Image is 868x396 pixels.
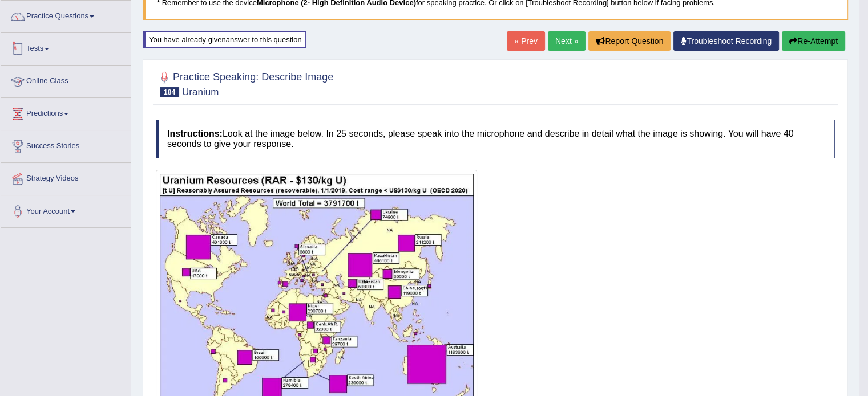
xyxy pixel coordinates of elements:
small: Uranium [182,87,219,97]
a: Success Stories [1,130,131,159]
a: Strategy Videos [1,163,131,191]
button: Re-Attempt [782,31,845,51]
h4: Look at the image below. In 25 seconds, please speak into the microphone and describe in detail w... [156,120,835,158]
a: Your Account [1,195,131,224]
a: Tests [1,33,131,62]
a: « Prev [507,31,544,51]
a: Troubleshoot Recording [673,31,779,51]
a: Practice Questions [1,1,131,29]
button: Report Question [588,31,671,51]
a: Predictions [1,98,131,126]
a: Next » [548,31,586,51]
b: Instructions: [167,129,223,138]
a: Online Class [1,66,131,94]
h2: Practice Speaking: Describe Image [156,69,333,97]
span: 184 [160,87,179,97]
div: You have already given answer to this question [143,31,306,48]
